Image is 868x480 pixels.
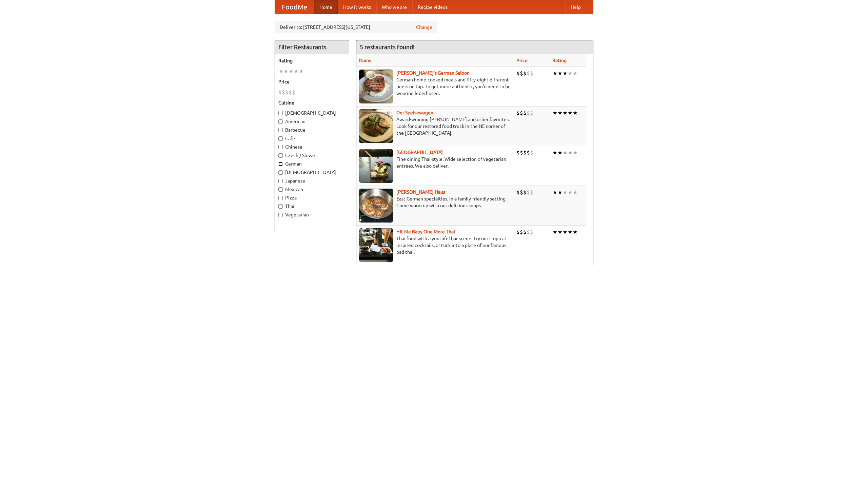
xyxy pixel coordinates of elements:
a: Change [416,24,432,31]
li: ★ [568,228,573,236]
li: $ [530,189,533,196]
li: ★ [568,149,573,156]
li: $ [282,89,285,96]
li: ★ [563,109,568,117]
a: Rating [552,58,567,63]
li: ★ [552,189,557,196]
li: $ [530,70,533,77]
li: $ [530,109,533,117]
li: $ [520,189,523,196]
b: [PERSON_NAME]'s German Saloon [396,70,470,76]
input: Vegetarian [278,213,283,217]
li: ★ [557,189,563,196]
p: Award-winning [PERSON_NAME] and other favorites. Look for our restored food truck in the NE corne... [359,116,511,136]
li: ★ [568,109,573,117]
li: $ [516,70,520,77]
a: [GEOGRAPHIC_DATA] [396,150,443,155]
a: Who we are [376,0,412,14]
label: Cafe [278,135,346,142]
li: ★ [573,109,578,117]
li: $ [520,228,523,236]
li: ★ [552,70,557,77]
ng-pluralize: 5 restaurants found! [360,44,415,50]
li: ★ [552,228,557,236]
a: Help [565,0,586,14]
label: Vegetarian [278,211,346,218]
a: Name [359,58,372,63]
a: Recipe videos [412,0,453,14]
li: ★ [557,228,563,236]
a: How it works [338,0,376,14]
li: ★ [299,68,304,75]
label: Pizza [278,194,346,201]
li: $ [285,89,289,96]
li: ★ [563,189,568,196]
input: American [278,119,283,124]
input: Pizza [278,196,283,200]
label: Chinese [278,143,346,150]
li: $ [530,149,533,156]
p: Fine dining Thai-style. Wide selection of vegetarian entrées. We also deliver. [359,156,511,169]
label: [DEMOGRAPHIC_DATA] [278,110,346,116]
a: Der Speisewagen [396,110,433,115]
li: ★ [563,228,568,236]
li: $ [523,109,527,117]
label: Barbecue [278,127,346,133]
input: [DEMOGRAPHIC_DATA] [278,111,283,115]
a: Price [516,58,528,63]
a: Home [314,0,338,14]
input: Thai [278,204,283,209]
li: $ [527,228,530,236]
h5: Rating [278,57,346,64]
label: German [278,160,346,167]
label: American [278,118,346,125]
li: $ [289,89,292,96]
img: kohlhaus.jpg [359,189,393,223]
li: $ [520,70,523,77]
p: German home-cooked meals and fifty-eight different beers on tap. To get more authentic, you'd nee... [359,76,511,97]
input: German [278,162,283,166]
label: Czech / Slovak [278,152,346,159]
li: $ [520,109,523,117]
h5: Price [278,78,346,85]
li: $ [278,89,282,96]
input: Czech / Slovak [278,153,283,158]
h4: Filter Restaurants [275,40,349,54]
li: ★ [557,70,563,77]
li: ★ [278,68,283,75]
li: ★ [573,70,578,77]
li: $ [516,189,520,196]
input: [DEMOGRAPHIC_DATA] [278,170,283,175]
li: $ [523,228,527,236]
input: Cafe [278,136,283,141]
a: Hit Me Baby One More Thai [396,229,455,234]
a: [PERSON_NAME] Haus [396,189,445,195]
li: ★ [568,189,573,196]
li: ★ [552,109,557,117]
li: ★ [283,68,289,75]
li: $ [516,109,520,117]
li: $ [523,70,527,77]
input: Barbecue [278,128,283,132]
li: ★ [573,189,578,196]
img: satay.jpg [359,149,393,183]
img: babythai.jpg [359,228,393,262]
li: ★ [552,149,557,156]
li: ★ [563,70,568,77]
li: $ [516,228,520,236]
li: ★ [557,149,563,156]
img: esthers.jpg [359,70,393,103]
li: $ [292,89,295,96]
label: Thai [278,203,346,210]
li: ★ [573,228,578,236]
h5: Cuisine [278,99,346,106]
li: $ [527,70,530,77]
li: ★ [568,70,573,77]
input: Mexican [278,187,283,192]
li: ★ [289,68,294,75]
label: Mexican [278,186,346,193]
